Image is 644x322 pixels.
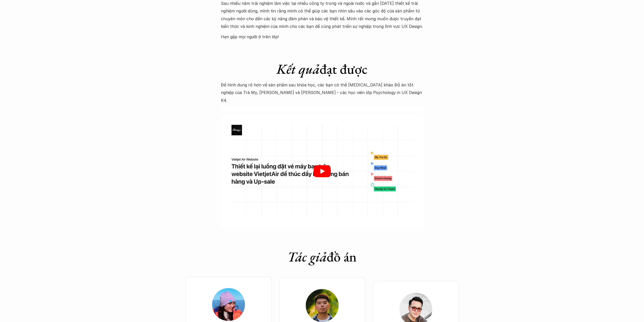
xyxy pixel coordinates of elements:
em: Kết quả [277,60,320,78]
h1: đồ án [221,249,423,265]
p: Để hình dung rõ hơn về sản phẩm sau khóa học, các bạn có thể [MEDICAL_DATA] khảo Đồ án tốt nghiệp... [221,81,423,104]
button: Play [314,165,331,177]
em: Tác giả [287,248,327,266]
h1: đạt được [221,61,423,77]
p: Hẹn gặp mọi người ở trên lớp! [221,33,423,41]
